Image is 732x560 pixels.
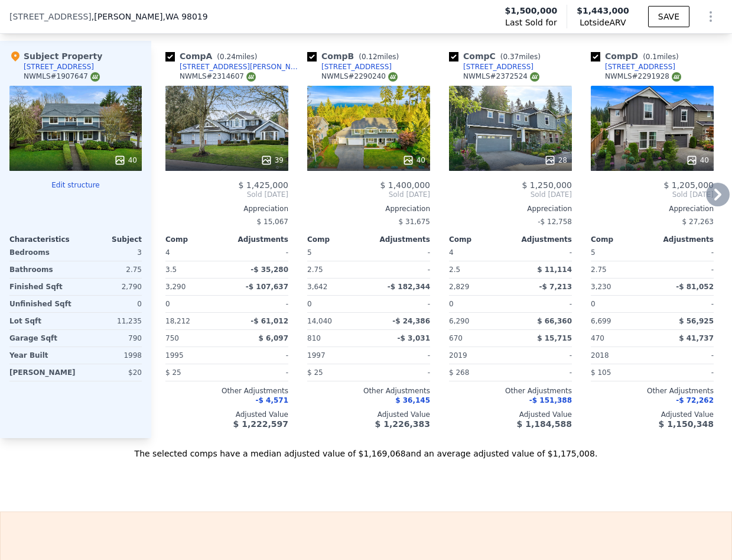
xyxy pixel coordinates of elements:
[307,410,430,419] div: Adjusted Value
[577,17,629,28] span: Lotside ARV
[78,244,142,261] div: 3
[307,248,312,257] span: 5
[522,180,572,190] span: $ 1,250,000
[449,50,545,62] div: Comp C
[307,300,312,308] span: 0
[307,368,323,377] span: $ 25
[165,50,262,62] div: Comp A
[537,317,572,325] span: $ 66,360
[165,386,288,396] div: Other Adjustments
[399,218,430,226] span: $ 31,675
[449,368,469,377] span: $ 268
[449,235,510,244] div: Comp
[505,17,557,28] span: Last Sold for
[591,235,652,244] div: Comp
[9,11,92,22] span: [STREET_ADDRESS]
[165,317,190,325] span: 18,212
[513,244,572,261] div: -
[537,334,572,342] span: $ 15,715
[591,386,714,396] div: Other Adjustments
[655,364,714,381] div: -
[114,154,137,166] div: 40
[307,317,332,325] span: 14,040
[78,279,142,295] div: 2,790
[307,261,366,278] div: 2.75
[449,283,469,291] span: 2,829
[307,283,327,291] span: 3,642
[679,317,714,325] span: $ 56,925
[165,62,302,72] a: [STREET_ADDRESS][PERSON_NAME]
[371,347,430,364] div: -
[90,72,100,82] img: NWMLS Logo
[605,62,675,72] div: [STREET_ADDRESS]
[388,283,430,291] span: -$ 182,344
[655,347,714,364] div: -
[259,334,288,342] span: $ 6,097
[9,50,102,62] div: Subject Property
[9,244,73,261] div: Bedrooms
[371,296,430,312] div: -
[165,261,225,278] div: 3.5
[371,244,430,261] div: -
[655,296,714,312] div: -
[307,62,392,72] a: [STREET_ADDRESS]
[165,347,225,364] div: 1995
[212,53,262,61] span: ( miles)
[449,317,469,325] span: 6,290
[591,410,714,419] div: Adjusted Value
[307,50,404,62] div: Comp B
[229,244,288,261] div: -
[591,334,604,342] span: 470
[402,154,425,166] div: 40
[577,6,629,15] span: $1,443,000
[307,204,430,213] div: Appreciation
[682,218,714,226] span: $ 27,263
[9,180,142,190] button: Edit structure
[165,410,288,419] div: Adjusted Value
[591,300,596,308] span: 0
[256,396,288,404] span: -$ 4,571
[238,180,288,190] span: $ 1,425,000
[659,419,714,429] span: $ 1,150,348
[9,296,73,312] div: Unfinished Sqft
[229,347,288,364] div: -
[591,261,650,278] div: 2.75
[655,244,714,261] div: -
[463,72,539,82] div: NWMLS # 2372524
[307,334,321,342] span: 810
[250,266,288,274] span: -$ 35,280
[78,261,142,278] div: 2.75
[380,180,430,190] span: $ 1,400,000
[591,283,611,291] span: 3,230
[369,235,430,244] div: Adjustments
[544,154,567,166] div: 28
[229,296,288,312] div: -
[307,190,430,199] span: Sold [DATE]
[78,330,142,347] div: 790
[591,317,611,325] span: 6,699
[371,261,430,278] div: -
[686,154,709,166] div: 40
[92,11,208,22] span: , [PERSON_NAME]
[180,62,302,72] div: [STREET_ADDRESS][PERSON_NAME]
[449,347,508,364] div: 2019
[395,396,430,404] span: $ 36,145
[307,386,430,396] div: Other Adjustments
[371,364,430,381] div: -
[78,313,142,329] div: 11,235
[375,419,430,429] span: $ 1,226,383
[648,6,689,27] button: SAVE
[538,218,572,226] span: -$ 12,758
[398,334,430,342] span: -$ 3,031
[513,364,572,381] div: -
[307,235,369,244] div: Comp
[78,347,142,364] div: 1998
[652,235,714,244] div: Adjustments
[24,62,94,72] div: [STREET_ADDRESS]
[165,334,179,342] span: 750
[591,204,714,213] div: Appreciation
[9,364,76,381] div: [PERSON_NAME]
[646,53,657,61] span: 0.1
[496,53,545,61] span: ( miles)
[165,248,170,257] span: 4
